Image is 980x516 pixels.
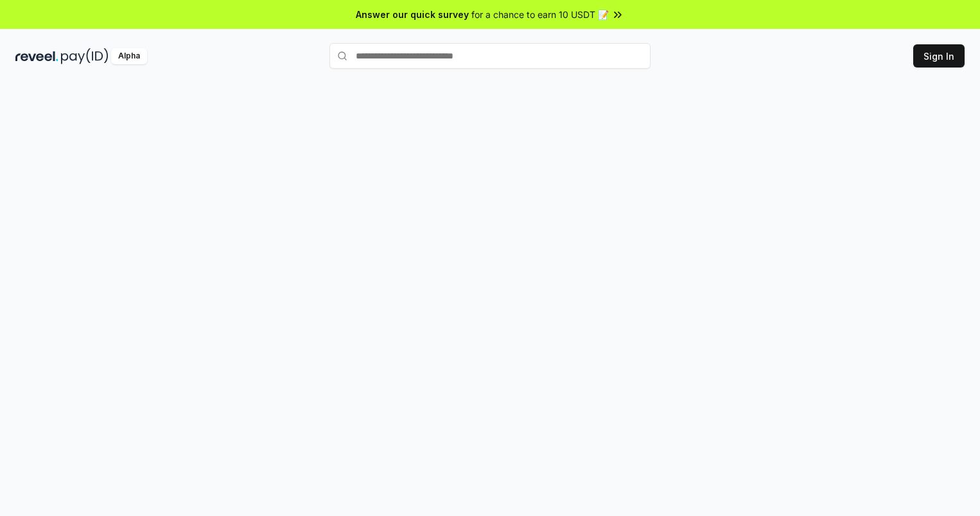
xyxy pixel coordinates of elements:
img: pay_id [61,48,109,64]
div: Alpha [111,48,147,64]
button: Sign In [913,44,965,67]
span: for a chance to earn 10 USDT 📝 [471,8,609,21]
span: Answer our quick survey [356,8,469,21]
img: reveel_dark [15,48,58,64]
